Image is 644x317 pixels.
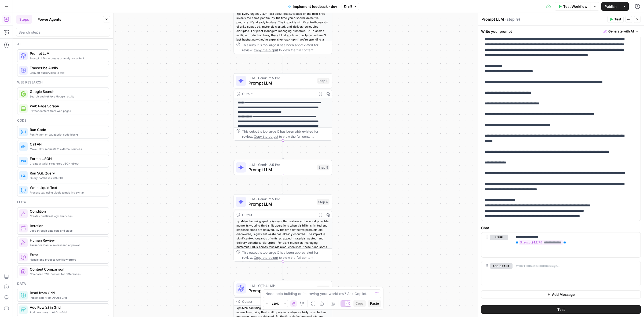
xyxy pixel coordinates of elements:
div: Code [17,118,109,123]
span: Draft [344,4,352,9]
div: Data [17,281,109,286]
span: Loop through data sets and steps [30,228,104,233]
div: This output is too large & has been abbreviated for review. to view the full content. [242,129,329,139]
span: Generate with AI [608,29,634,34]
button: Implement feedback - dev [285,2,341,11]
span: Iteration [30,223,104,228]
div: Output [242,91,315,96]
span: Extract content from web pages [30,109,104,113]
div: This output is too large & has been abbreviated for review. to view the full content. [242,42,329,52]
g: Edge from step_3 to step_9 [282,141,284,159]
button: Generate with AI [601,28,641,35]
span: Import data from AirOps Grid [30,296,104,300]
button: Publish [601,2,620,11]
div: Step 3 [317,78,329,83]
div: Step 4 [317,199,329,205]
g: Edge from step_4 to step_5 [282,262,284,280]
button: Power Agents [34,15,64,24]
g: Edge from step_1 to step_3 [282,54,284,72]
button: assistant [490,263,513,269]
div: Write your prompt [478,26,644,37]
span: Copy the output [254,48,278,52]
span: Create a valid, structured JSON object [30,161,104,166]
span: LLM · Gemini 2.5 Pro [248,196,314,202]
span: Read from Grid [30,290,104,296]
span: Compare HTML content for differences [30,272,104,276]
span: Transcribe Audio [30,65,104,71]
span: Prompt LLM [30,51,104,56]
button: Add Message [481,290,641,298]
button: Copy [353,300,366,307]
div: LLM · Gemini 2.5 ProPrompt LLMStep 9 [233,160,332,175]
span: Human Review [30,238,104,243]
span: Google Search [30,89,104,94]
span: Search and retrieve Google results [30,94,104,99]
g: Edge from step_9 to step_4 [282,175,284,194]
img: vrinnnclop0vshvmafd7ip1g7ohf [21,269,26,274]
span: Copy [356,301,364,306]
span: Add Message [552,292,575,297]
span: Prompt LLM [248,80,315,86]
div: user [481,232,508,257]
span: LLM · Gemini 2.5 Pro [248,75,315,81]
div: Output [242,212,315,217]
div: Step 9 [317,165,329,170]
span: Error [30,252,104,257]
div: assistant [481,261,508,286]
button: Test [607,16,624,23]
span: Write Liquid Text [30,185,104,190]
span: Content Comparison [30,267,104,272]
span: Publish [605,4,617,9]
span: Run Code [30,127,104,132]
span: Query databases with SQL [30,176,104,180]
span: Create conditional logic branches [30,214,104,218]
span: 119% [272,301,279,306]
div: Step 5 [317,286,329,291]
input: Search steps [19,30,108,35]
span: Add Row(s) in Grid [30,305,104,310]
span: Run Python or JavaScript code blocks [30,132,104,137]
span: Pause for manual review and approval [30,243,104,247]
span: Prompt LLM [248,201,314,207]
button: Draft [342,3,359,10]
textarea: Prompt LLM [481,17,504,22]
span: Format JSON [30,156,104,161]
span: Prompt LLM [248,287,315,294]
div: Output [242,299,315,304]
span: Copy the output [254,135,278,139]
span: Convert audio/video to text [30,71,104,75]
span: Handle and process workflow errors [30,257,104,262]
span: Process text using Liquid templating syntax [30,190,104,195]
span: Test [614,17,621,22]
div: Ai [17,42,109,47]
span: Web Page Scrape [30,103,104,109]
span: Make HTTP requests to external services [30,147,104,151]
span: ( step_9 ) [505,17,520,22]
button: user [490,235,508,240]
span: Copy the output [254,256,278,259]
button: Test Workflow [555,2,591,11]
div: This output is too large & has been abbreviated for review. to view the full content. [242,250,329,260]
div: LLM · Gemini 2.5 ProPrompt LLMStep 4Output<p>Manufacturing quality issues often surface at the wo... [233,194,332,262]
span: Add new rows to AirOps Grid [30,310,104,314]
span: LLM · GPT-4.1 Mini [248,283,315,288]
button: Paste [368,300,381,307]
div: Web research [17,80,109,85]
span: Implement feedback - dev [293,4,337,9]
div: Flow [17,200,109,205]
button: Test [481,305,641,314]
span: Run SQL Query [30,170,104,176]
span: Call API [30,141,104,147]
label: Chat [481,225,641,231]
span: Prompt LLM [248,166,315,173]
span: LLM · Gemini 2.5 Pro [248,162,315,167]
button: Steps [16,15,32,24]
span: Prompt LLMs to create or analyze content [30,56,104,60]
span: Test [557,307,565,312]
span: Condition [30,209,104,214]
span: Test Workflow [563,4,587,9]
span: Paste [370,301,379,306]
